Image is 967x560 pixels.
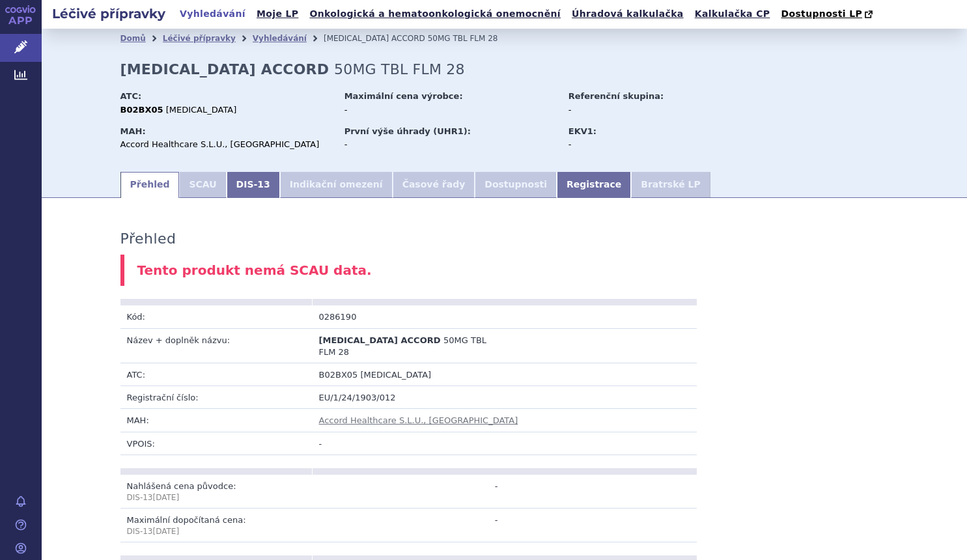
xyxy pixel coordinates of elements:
a: Accord Healthcare S.L.U., [GEOGRAPHIC_DATA] [319,415,518,425]
a: Registrace [557,172,631,198]
a: Úhradová kalkulačka [568,5,688,23]
span: [MEDICAL_DATA] [166,105,237,115]
a: Dostupnosti LP [777,5,879,23]
span: [DATE] [153,493,180,502]
span: 50MG TBL FLM 28 [428,34,498,43]
td: - [313,508,505,542]
td: - [313,432,697,455]
span: [MEDICAL_DATA] ACCORD [319,335,441,345]
span: [MEDICAL_DATA] [360,370,431,380]
a: Vyhledávání [253,34,307,43]
div: - [568,104,715,116]
a: Přehled [120,172,180,198]
p: DIS-13 [127,526,306,537]
span: [MEDICAL_DATA] ACCORD [324,34,425,43]
strong: První výše úhrady (UHR1): [344,126,471,136]
td: Registrační číslo: [120,386,313,409]
strong: B02BX05 [120,105,163,115]
div: - [344,104,556,116]
span: 50MG TBL FLM 28 [334,61,465,77]
strong: ATC: [120,91,142,101]
div: - [344,139,556,150]
td: MAH: [120,409,313,432]
td: - [313,475,505,509]
a: DIS-13 [227,172,280,198]
td: Kód: [120,305,313,328]
p: DIS-13 [127,492,306,503]
td: EU/1/24/1903/012 [313,386,697,409]
span: B02BX05 [319,370,358,380]
a: Moje LP [253,5,302,23]
span: Dostupnosti LP [781,8,862,19]
a: Kalkulačka CP [691,5,774,23]
a: Vyhledávání [176,5,249,23]
strong: Referenční skupina: [568,91,664,101]
td: Název + doplněk názvu: [120,328,313,363]
span: [DATE] [153,527,180,536]
span: 50MG TBL FLM 28 [319,335,487,357]
td: ATC: [120,363,313,386]
a: Onkologická a hematoonkologická onemocnění [305,5,565,23]
a: Léčivé přípravky [163,34,236,43]
h3: Přehled [120,231,176,247]
div: Accord Healthcare S.L.U., [GEOGRAPHIC_DATA] [120,139,332,150]
td: 0286190 [313,305,505,328]
td: Nahlášená cena původce: [120,475,313,509]
strong: Maximální cena výrobce: [344,91,463,101]
td: Maximální dopočítaná cena: [120,508,313,542]
strong: EKV1: [568,126,596,136]
div: - [568,139,715,150]
strong: [MEDICAL_DATA] ACCORD [120,61,329,77]
td: VPOIS: [120,432,313,455]
h2: Léčivé přípravky [42,5,176,23]
div: Tento produkt nemá SCAU data. [120,255,889,287]
strong: MAH: [120,126,146,136]
a: Domů [120,34,146,43]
